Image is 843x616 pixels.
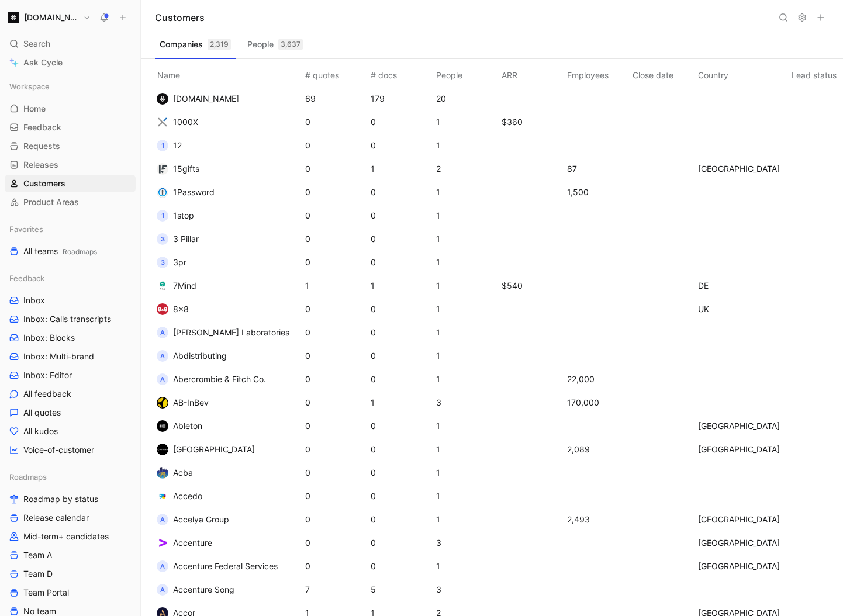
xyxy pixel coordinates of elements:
[153,253,191,272] button: 33pr
[23,493,98,505] span: Roadmap by status
[173,584,234,594] span: Accenture Song
[630,59,696,87] th: Close date
[303,391,368,414] td: 0
[153,393,213,412] button: logoAB-InBev
[5,509,136,527] a: Release calendar
[23,103,46,115] span: Home
[303,531,368,555] td: 0
[434,321,499,344] td: 1
[153,183,219,202] button: logo1Password
[153,417,206,435] button: logoAbleton
[173,491,202,501] span: Accedo
[157,490,168,502] img: logo
[303,555,368,578] td: 0
[434,555,499,578] td: 1
[173,164,199,174] span: 15gifts
[368,87,434,110] td: 179
[303,87,368,110] td: 69
[23,407,61,418] span: All quotes
[696,438,789,461] td: [GEOGRAPHIC_DATA]
[434,391,499,414] td: 3
[434,438,499,461] td: 1
[499,59,565,87] th: ARR
[23,295,45,306] span: Inbox
[157,257,168,268] div: 3
[173,140,182,150] span: 12
[24,12,78,23] h1: [DOMAIN_NAME]
[368,59,434,87] th: # docs
[9,272,44,284] span: Feedback
[5,220,136,238] div: Favorites
[696,508,789,531] td: [GEOGRAPHIC_DATA]
[208,39,231,50] div: 2,319
[173,117,198,127] span: 1000X
[153,440,259,459] button: logo[GEOGRAPHIC_DATA]
[368,134,434,157] td: 0
[303,321,368,344] td: 0
[434,508,499,531] td: 1
[157,210,168,222] div: 1
[23,37,50,51] span: Search
[5,35,136,53] div: Search
[303,414,368,438] td: 0
[434,274,499,297] td: 1
[696,274,789,297] td: DE
[434,87,499,110] td: 20
[368,438,434,461] td: 0
[23,332,75,344] span: Inbox: Blocks
[303,181,368,204] td: 0
[153,534,216,552] button: logoAccenture
[23,388,71,400] span: All feedback
[5,441,136,459] a: Voice-of-customer
[8,12,19,23] img: Supernova.io
[303,508,368,531] td: 0
[303,274,368,297] td: 1
[368,110,434,134] td: 0
[173,94,239,103] span: [DOMAIN_NAME]
[565,368,630,391] td: 22,000
[5,468,136,486] div: Roadmaps
[5,54,136,71] a: Ask Cycle
[5,78,136,95] div: Workspace
[303,157,368,181] td: 0
[5,348,136,365] a: Inbox: Multi-brand
[368,251,434,274] td: 0
[23,159,58,171] span: Releases
[303,204,368,227] td: 0
[5,269,136,459] div: FeedbackInboxInbox: Calls transcriptsInbox: BlocksInbox: Multi-brandInbox: EditorAll feedbackAll ...
[23,425,58,437] span: All kudos
[173,351,227,361] span: Abdistributing
[5,404,136,421] a: All quotes
[5,565,136,583] a: Team D
[434,134,499,157] td: 1
[157,584,168,596] div: A
[153,463,197,482] button: logoAcba
[5,528,136,545] a: Mid-term+ candidates
[5,366,136,384] a: Inbox: Editor
[5,119,136,136] a: Feedback
[5,243,136,260] a: All teamsRoadmaps
[696,157,789,181] td: [GEOGRAPHIC_DATA]
[434,59,499,87] th: People
[23,369,72,381] span: Inbox: Editor
[499,110,565,134] td: $360
[696,297,789,321] td: UK
[368,321,434,344] td: 0
[23,512,89,524] span: Release calendar
[153,510,233,529] button: AAccelya Group
[157,186,168,198] img: logo
[368,531,434,555] td: 0
[5,385,136,403] a: All feedback
[153,70,185,80] span: Name
[565,391,630,414] td: 170,000
[434,181,499,204] td: 1
[173,421,202,431] span: Ableton
[5,175,136,192] a: Customers
[173,281,196,290] span: 7Mind
[157,280,168,292] img: logo
[5,310,136,328] a: Inbox: Calls transcripts
[23,444,94,456] span: Voice-of-customer
[23,351,94,362] span: Inbox: Multi-brand
[303,438,368,461] td: 0
[696,59,789,87] th: Country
